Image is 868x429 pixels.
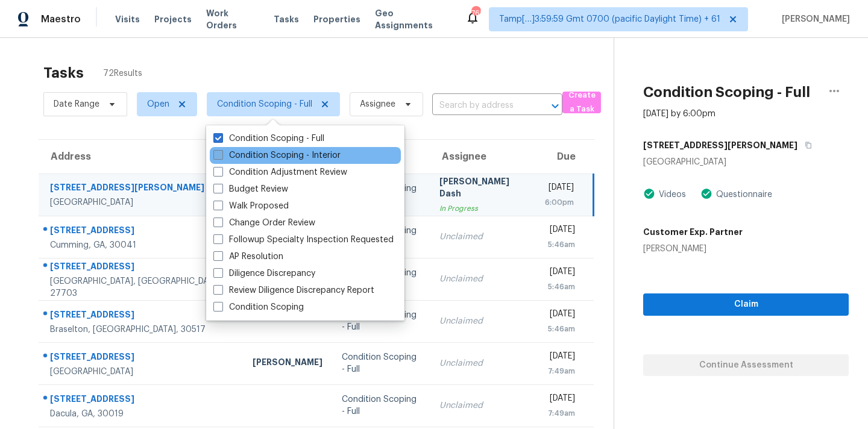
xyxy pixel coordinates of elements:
[545,181,574,196] div: [DATE]
[50,351,233,366] div: [STREET_ADDRESS]
[41,13,81,25] span: Maestro
[54,98,99,110] span: Date Range
[39,140,243,174] th: Address
[115,13,140,25] span: Visits
[50,324,233,336] div: Braselton, [GEOGRAPHIC_DATA], 30517
[545,392,575,407] div: [DATE]
[655,189,686,201] div: Videos
[643,86,810,98] h2: Condition Scoping - Full
[545,308,575,323] div: [DATE]
[50,366,233,378] div: [GEOGRAPHIC_DATA]
[643,293,849,316] button: Claim
[568,89,595,116] span: Create a Task
[213,166,347,178] label: Condition Adjustment Review
[213,183,288,195] label: Budget Review
[50,308,233,324] div: [STREET_ADDRESS]
[643,139,797,151] h5: [STREET_ADDRESS][PERSON_NAME]
[213,284,374,296] label: Review Diligence Discrepancy Report
[545,323,575,335] div: 5:46am
[342,351,420,375] div: Condition Scoping - Full
[213,133,324,145] label: Condition Scoping - Full
[499,13,720,25] span: Tamp[…]3:59:59 Gmt 0700 (pacific Daylight Time) + 61
[50,393,233,408] div: [STREET_ADDRESS]
[643,108,715,120] div: [DATE] by 6:00pm
[213,217,315,229] label: Change Order Review
[545,266,575,281] div: [DATE]
[154,13,192,25] span: Projects
[432,96,529,115] input: Search by address
[439,202,526,214] div: In Progress
[545,407,575,419] div: 7:49am
[562,92,601,113] button: Create a Task
[471,7,480,19] div: 761
[439,399,526,412] div: Unclaimed
[547,98,564,114] button: Open
[147,98,169,110] span: Open
[643,156,849,168] div: [GEOGRAPHIC_DATA]
[206,7,259,31] span: Work Orders
[213,301,304,313] label: Condition Scoping
[545,365,575,377] div: 7:49am
[313,13,360,25] span: Properties
[545,224,575,239] div: [DATE]
[375,7,451,31] span: Geo Assignments
[797,134,814,156] button: Copy Address
[50,224,233,239] div: [STREET_ADDRESS]
[253,356,322,371] div: [PERSON_NAME]
[213,149,341,161] label: Condition Scoping - Interior
[342,393,420,418] div: Condition Scoping - Full
[50,239,233,251] div: Cumming, GA, 30041
[545,196,574,208] div: 6:00pm
[274,15,299,23] span: Tasks
[643,187,655,200] img: Artifact Present Icon
[50,275,233,299] div: [GEOGRAPHIC_DATA], [GEOGRAPHIC_DATA], 27703
[213,268,315,280] label: Diligence Discrepancy
[213,234,394,246] label: Followup Specialty Inspection Requested
[545,239,575,251] div: 5:46am
[430,140,535,174] th: Assignee
[535,140,594,174] th: Due
[50,408,233,420] div: Dacula, GA, 30019
[213,251,283,263] label: AP Resolution
[700,187,712,200] img: Artifact Present Icon
[439,231,526,243] div: Unclaimed
[50,196,233,208] div: [GEOGRAPHIC_DATA]
[439,273,526,285] div: Unclaimed
[712,189,772,201] div: Questionnaire
[643,226,743,238] h5: Customer Exp. Partner
[545,281,575,293] div: 5:46am
[439,357,526,369] div: Unclaimed
[545,350,575,365] div: [DATE]
[643,243,743,255] div: [PERSON_NAME]
[342,309,420,333] div: Condition Scoping - Full
[217,98,312,110] span: Condition Scoping - Full
[213,200,289,212] label: Walk Proposed
[50,260,233,275] div: [STREET_ADDRESS]
[439,315,526,327] div: Unclaimed
[439,175,526,202] div: [PERSON_NAME] Dash
[653,297,839,312] span: Claim
[50,181,233,196] div: [STREET_ADDRESS][PERSON_NAME]
[43,67,84,79] h2: Tasks
[777,13,850,25] span: [PERSON_NAME]
[103,67,142,80] span: 72 Results
[360,98,395,110] span: Assignee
